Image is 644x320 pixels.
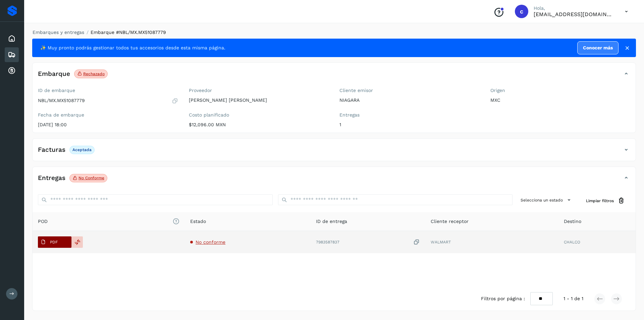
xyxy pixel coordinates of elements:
[83,72,105,76] p: Rechazado
[518,194,575,205] button: Selecciona un estado
[339,88,480,93] label: Cliente emisor
[490,88,631,93] label: Origen
[40,44,225,51] span: ✨ Muy pronto podrás gestionar todos tus accesorios desde esta misma página.
[189,112,329,118] label: Costo planificado
[38,146,65,154] h4: Facturas
[78,176,104,180] p: No conforme
[586,198,614,204] span: Limpiar filtros
[38,88,178,93] label: ID de embarque
[38,174,65,182] h4: Entregas
[32,29,636,36] nav: breadcrumb
[564,218,581,225] span: Destino
[534,11,614,17] p: carlosvazqueztgc@gmail.com
[33,144,636,161] div: FacturasAceptada
[581,194,630,207] button: Limpiar filtros
[38,218,179,225] span: POD
[72,147,92,152] p: Aceptada
[189,97,329,103] p: [PERSON_NAME] [PERSON_NAME]
[50,240,58,244] p: PDF
[33,172,636,189] div: EntregasNo conforme
[577,41,619,54] a: Conocer más
[5,47,19,62] div: Embarques
[33,30,84,35] a: Embarques y entregas
[190,218,206,225] span: Estado
[91,30,166,35] span: Embarque #NBL/MX.MX51087779
[563,295,583,302] span: 1 - 1 de 1
[5,31,19,46] div: Inicio
[38,112,178,118] label: Fecha de embarque
[71,236,83,248] div: Reemplazar POD
[534,5,614,11] p: Hola,
[558,231,636,253] td: CHALCO
[189,122,329,128] p: $12,096.00 MXN
[38,98,85,103] p: NBL/MX.MX51087779
[5,63,19,78] div: Cuentas por cobrar
[38,70,70,78] h4: Embarque
[196,239,225,245] span: No conforme
[316,218,347,225] span: ID de entrega
[38,122,178,128] p: [DATE] 18:00
[425,231,558,253] td: WALMART
[490,97,631,103] p: MXC
[481,295,525,302] span: Filtros por página :
[339,122,480,128] p: 1
[431,218,469,225] span: Cliente receptor
[339,112,480,118] label: Entregas
[38,236,71,248] button: PDF
[189,88,329,93] label: Proveedor
[33,68,636,85] div: EmbarqueRechazado
[339,97,480,103] p: NIAGARA
[316,239,420,246] div: 7983587837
